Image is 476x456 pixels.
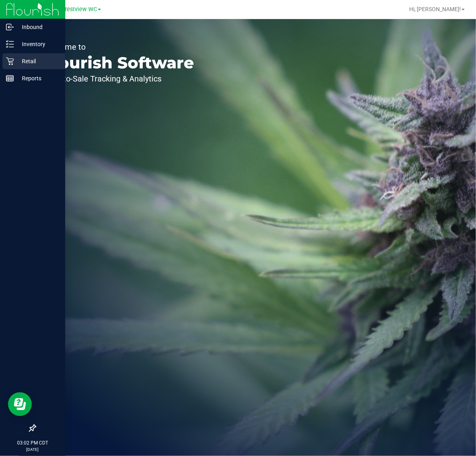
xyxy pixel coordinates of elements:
inline-svg: Inventory [6,40,14,48]
p: Reports [14,74,62,83]
p: Inventory [14,39,62,49]
p: Inbound [14,22,62,32]
p: Seed-to-Sale Tracking & Analytics [43,75,194,83]
inline-svg: Retail [6,57,14,65]
p: 03:02 PM CDT [4,439,62,446]
inline-svg: Reports [6,74,14,82]
p: Welcome to [43,43,194,51]
inline-svg: Inbound [6,23,14,31]
p: [DATE] [4,446,62,452]
iframe: Resource center [8,392,32,416]
span: Hi, [PERSON_NAME]! [409,6,461,12]
p: Retail [14,56,62,66]
p: Flourish Software [43,55,194,71]
span: Crestview WC [61,6,97,13]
